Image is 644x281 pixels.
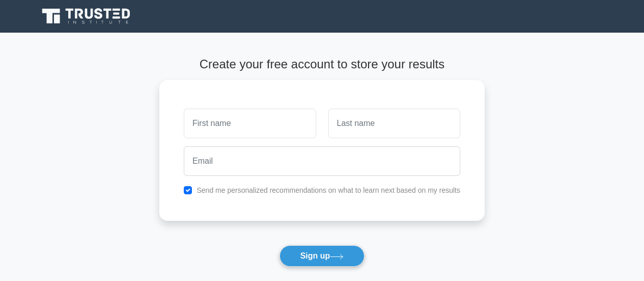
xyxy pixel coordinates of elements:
[159,57,485,72] h4: Create your free account to store your results
[279,245,365,267] button: Sign up
[184,146,460,176] input: Email
[328,109,460,138] input: Last name
[197,186,460,194] label: Send me personalized recommendations on what to learn next based on my results
[184,109,316,138] input: First name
